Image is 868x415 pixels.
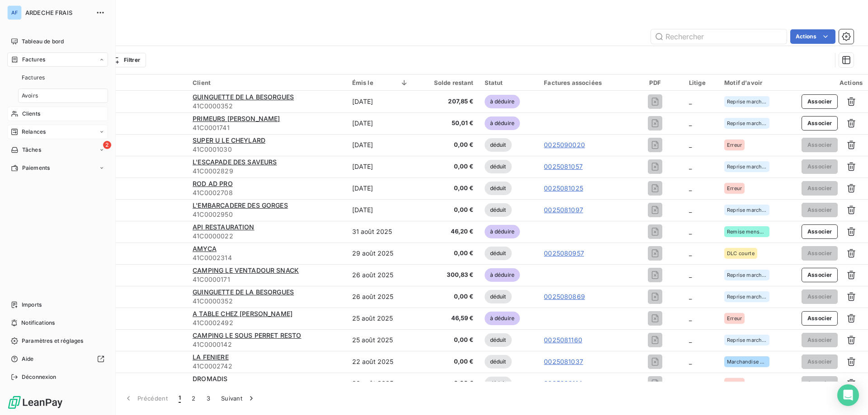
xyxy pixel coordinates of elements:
span: GUINGUETTE DE LA BESORGUES [193,93,294,101]
span: 41C0000352 [193,102,341,111]
div: Motif d'avoir [724,79,790,86]
div: Factures associées [544,79,621,86]
span: 41C0002829 [193,167,341,176]
button: Associer [802,181,838,196]
span: Imports [22,301,42,309]
span: _ [689,314,692,322]
button: Associer [802,289,838,304]
a: 0025080869 [544,292,585,301]
span: _ [689,141,692,149]
button: Associer [802,246,838,261]
span: Remise mensuelle [727,229,767,234]
span: 41C0002950 [193,210,341,219]
span: 41C0002742 [193,362,341,371]
span: _ [689,336,692,344]
span: 46,20 € [420,227,474,236]
span: PRIMEURS [PERSON_NAME] [193,115,280,122]
button: Associer [802,333,838,347]
span: 0,00 € [420,379,474,388]
button: Associer [802,159,838,174]
td: [DATE] [347,177,414,199]
span: Marchandise manquante [727,359,767,364]
td: [DATE] [347,91,414,112]
span: à déduire [485,268,520,282]
span: _ [689,271,692,279]
span: 1 [179,394,181,403]
button: 2 [186,389,201,408]
span: 41C0002492 [193,318,341,327]
td: 25 août 2025 [347,329,414,351]
span: _ [689,358,692,365]
td: 26 août 2025 [347,286,414,308]
td: 31 août 2025 [347,221,414,242]
span: Notifications [21,319,55,327]
button: 3 [201,389,216,408]
span: déduit [485,203,512,217]
span: 41C0000022 [193,232,341,241]
span: déduit [485,333,512,347]
td: [DATE] [347,156,414,177]
span: à déduire [485,95,520,108]
span: déduit [485,290,512,303]
span: 41C0000352 [193,297,341,306]
span: Reprise marchandise(s) [727,337,767,343]
span: SUPER U LE CHEYLARD [193,136,265,144]
span: _ [689,228,692,235]
span: L'ESCAPADE DES SAVEURS [193,158,277,166]
span: ROD AD PRO [193,180,233,187]
span: déduit [485,355,512,368]
span: Erreur [727,316,742,321]
td: [DATE] [347,134,414,156]
span: DLC courte [727,251,755,256]
button: Associer [802,311,838,326]
span: Paramètres et réglages [22,337,83,345]
span: Aide [22,355,34,363]
span: Reprise marchandise(s) [727,272,767,278]
span: 300,83 € [420,270,474,280]
span: 0,00 € [420,357,474,366]
span: Déconnexion [22,373,57,381]
span: L'EMBARCADERE DES GORGES [193,201,288,209]
div: Actions [801,79,863,86]
span: A TABLE CHEZ [PERSON_NAME] [193,310,292,317]
span: 41C0000171 [193,275,341,284]
span: _ [689,206,692,214]
span: _ [689,98,692,105]
button: Associer [802,94,838,109]
div: Litige [689,79,713,86]
button: Associer [802,268,838,282]
button: Précédent [118,389,173,408]
td: 25 août 2025 [347,308,414,329]
span: Reprise marchandise(s) [727,164,767,169]
span: ARDECHE FRAIS [25,9,90,16]
span: à déduire [485,312,520,325]
div: Émis le [352,79,409,86]
span: Erreur [727,381,742,386]
a: 0025080114 [544,379,582,388]
span: Avoirs [22,92,38,100]
span: 0,00 € [420,184,474,193]
span: API RESTAURATION [193,223,254,231]
span: 0,00 € [420,140,474,149]
span: 41C0002314 [193,253,341,262]
span: Tâches [22,146,41,154]
td: 29 août 2025 [347,242,414,264]
a: 0025081160 [544,336,582,345]
span: déduit [485,377,512,390]
span: Factures [22,74,45,82]
span: 2 [103,141,111,149]
span: 41C0000142 [193,340,341,349]
span: à déduire [485,117,520,130]
span: Reprise marchandise(s) [727,99,767,104]
span: CAMPING LE SOUS PERRET RESTO [193,331,301,339]
span: LA FENIERE [193,353,229,361]
span: _ [689,119,692,127]
span: 41C0002708 [193,188,341,197]
div: Client [193,79,341,86]
button: Associer [802,354,838,369]
div: Statut [485,79,533,86]
span: _ [689,184,692,192]
td: [DATE] [347,112,414,134]
span: Reprise marchandise(s) [727,121,767,126]
td: 20 août 2025 [347,373,414,394]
